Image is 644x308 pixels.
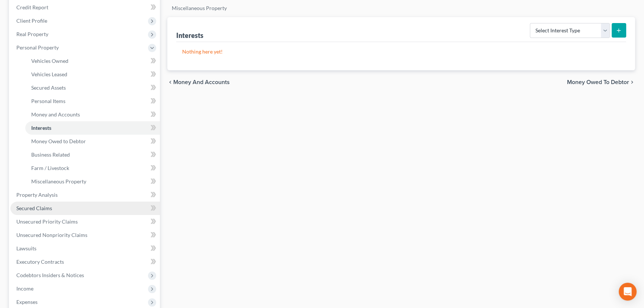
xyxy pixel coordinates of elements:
[31,125,51,131] span: Interests
[16,44,59,51] span: Personal Property
[25,108,160,121] a: Money and Accounts
[619,283,637,301] div: Open Intercom Messenger
[16,17,47,24] span: Client Profile
[31,71,67,77] span: Vehicles Leased
[31,84,66,91] span: Secured Assets
[31,98,65,104] span: Personal Items
[25,175,160,188] a: Miscellaneous Property
[25,68,160,81] a: Vehicles Leased
[16,299,38,305] span: Expenses
[31,111,80,118] span: Money and Accounts
[167,79,173,85] i: chevron_left
[567,79,629,85] span: Money Owed to Debtor
[176,31,203,40] div: Interests
[10,242,160,255] a: Lawsuits
[16,259,64,265] span: Executory Contracts
[25,135,160,148] a: Money Owed to Debtor
[16,232,87,238] span: Unsecured Nonpriority Claims
[10,255,160,269] a: Executory Contracts
[31,151,70,158] span: Business Related
[25,148,160,161] a: Business Related
[182,48,620,55] p: Nothing here yet!
[31,138,86,144] span: Money Owed to Debtor
[31,178,86,185] span: Miscellaneous Property
[16,4,48,10] span: Credit Report
[25,161,160,175] a: Farm / Livestock
[16,205,52,211] span: Secured Claims
[16,192,58,198] span: Property Analysis
[567,79,635,85] button: Money Owed to Debtor chevron_right
[10,228,160,242] a: Unsecured Nonpriority Claims
[167,79,230,85] button: chevron_left Money and Accounts
[629,79,635,85] i: chevron_right
[31,58,68,64] span: Vehicles Owned
[25,121,160,135] a: Interests
[16,272,84,278] span: Codebtors Insiders & Notices
[16,285,33,292] span: Income
[31,165,69,171] span: Farm / Livestock
[16,218,78,225] span: Unsecured Priority Claims
[16,245,36,251] span: Lawsuits
[25,54,160,68] a: Vehicles Owned
[25,81,160,94] a: Secured Assets
[16,31,48,37] span: Real Property
[10,1,160,14] a: Credit Report
[10,215,160,228] a: Unsecured Priority Claims
[25,94,160,108] a: Personal Items
[10,188,160,202] a: Property Analysis
[10,202,160,215] a: Secured Claims
[173,79,230,85] span: Money and Accounts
